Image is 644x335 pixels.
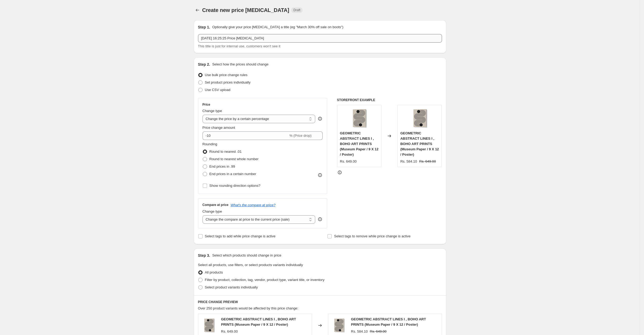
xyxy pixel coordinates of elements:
[351,317,426,326] span: GEOMETRIC ABSTRACT LINES I , BOHO ART PRINTS (Museum Paper / 9 X 12 / Poster)
[198,34,442,43] input: 30% off holiday sale
[205,73,247,77] span: Use bulk price change rules
[221,329,238,334] div: Rs. 649.00
[212,62,268,67] p: Select how the prices should change
[289,134,312,138] span: % (Price drop)
[198,300,442,304] h6: PRICE CHANGE PREVIEW
[198,253,210,258] h2: Step 3.
[198,44,280,48] span: This title is just for internal use, customers won't see it
[205,278,325,282] span: Filter by product, collection, tag, vendor, product type, variant title, or inventory
[198,263,303,267] span: Select all products, use filters, or select products variants individually
[205,285,258,289] span: Select product variants individually
[293,8,300,12] span: Draft
[205,80,251,84] span: Set product prices individually
[194,6,201,14] button: Price change jobs
[231,203,276,207] button: What's the compare at price?
[212,24,343,30] p: Optionally give your price [MEDICAL_DATA] a title (eg "March 30% off sale on boots")
[348,108,370,129] img: gallerywrap-resized_212f066c-7c3d-4415-9b16-553eb73bee29_80x.jpg
[209,157,259,161] span: Round to nearest whole number
[205,234,276,238] span: Select tags to add while price change is active
[212,253,281,258] p: Select which products should change in price
[209,184,260,188] span: Show rounding direction options?
[209,150,242,154] span: Round to nearest .01
[370,329,386,334] strike: Rs. 649.00
[203,209,222,213] span: Change type
[209,172,256,176] span: End prices in a certain number
[203,142,217,146] span: Rounding
[205,270,223,274] span: All products
[331,317,347,333] img: gallerywrap-resized_212f066c-7c3d-4415-9b16-553eb73bee29_80x.jpg
[337,98,442,102] h6: STOREFRONT EXAMPLE
[198,306,298,310] span: Over 250 product variants would be affected by this price change:
[203,109,222,113] span: Change type
[351,329,368,334] div: Rs. 584.10
[198,24,210,30] h2: Step 1.
[203,131,288,140] input: -15
[340,159,357,164] div: Rs. 649.00
[203,102,210,107] h3: Price
[203,126,235,130] span: Price change amount
[400,131,439,156] span: GEOMETRIC ABSTRACT LINES I , BOHO ART PRINTS (Museum Paper / 9 X 12 / Poster)
[400,159,417,164] div: Rs. 584.10
[203,203,229,207] h3: Compare at price
[202,7,289,13] span: Create new price [MEDICAL_DATA]
[209,164,235,168] span: End prices in .99
[201,317,217,333] img: gallerywrap-resized_212f066c-7c3d-4415-9b16-553eb73bee29_80x.jpg
[205,88,230,92] span: Use CSV upload
[409,108,430,129] img: gallerywrap-resized_212f066c-7c3d-4415-9b16-553eb73bee29_80x.jpg
[317,217,323,222] div: help
[419,159,436,164] strike: Rs. 649.00
[340,131,378,156] span: GEOMETRIC ABSTRACT LINES I , BOHO ART PRINTS (Museum Paper / 9 X 12 / Poster)
[334,234,411,238] span: Select tags to remove while price change is active
[198,62,210,67] h2: Step 2.
[221,317,296,326] span: GEOMETRIC ABSTRACT LINES I , BOHO ART PRINTS (Museum Paper / 9 X 12 / Poster)
[317,116,323,121] div: help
